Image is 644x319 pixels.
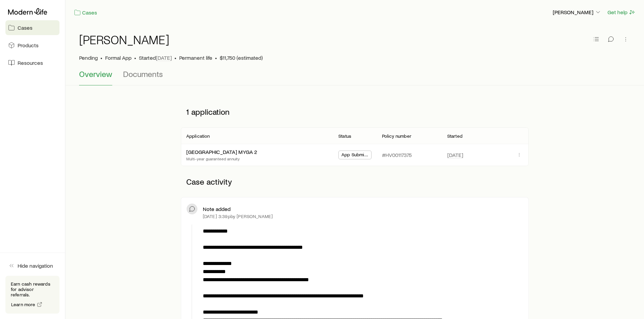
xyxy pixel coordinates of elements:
[203,206,231,212] p: Note added
[11,281,54,297] p: Earn cash rewards for advisor referrals.
[382,152,412,158] p: #HV00117375
[447,152,463,158] span: [DATE]
[607,8,636,16] button: Get help
[79,69,630,85] div: Case details tabs
[74,9,97,17] a: Cases
[100,54,102,61] span: •
[5,55,59,70] a: Resources
[552,8,602,17] button: [PERSON_NAME]
[5,276,59,314] div: Earn cash rewards for advisor referrals.Learn more
[79,33,169,46] h1: [PERSON_NAME]
[105,54,132,61] span: Formal App
[79,69,112,79] span: Overview
[220,54,263,61] span: $11,750 (estimated)
[11,302,35,307] span: Learn more
[338,133,351,139] p: Status
[447,133,462,139] p: Started
[186,149,257,156] div: [GEOGRAPHIC_DATA] MYGA 2
[139,54,172,61] p: Started
[181,171,529,192] p: Case activity
[5,258,59,273] button: Hide navigation
[18,59,43,66] span: Resources
[382,133,411,139] p: Policy number
[79,54,98,61] p: Pending
[553,9,601,16] p: [PERSON_NAME]
[181,102,529,122] p: 1 application
[203,214,273,219] p: [DATE] 3:39p by [PERSON_NAME]
[5,20,59,35] a: Cases
[174,54,176,61] span: •
[123,69,163,79] span: Documents
[18,262,53,269] span: Hide navigation
[341,152,368,159] span: App Submitted
[18,24,32,31] span: Cases
[186,149,257,155] a: [GEOGRAPHIC_DATA] MYGA 2
[215,54,217,61] span: •
[186,156,257,161] p: Multi-year guaranteed annuity
[134,54,136,61] span: •
[179,54,212,61] span: Permanent life
[156,54,172,61] span: [DATE]
[5,38,59,53] a: Products
[186,133,210,139] p: Application
[18,42,39,49] span: Products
